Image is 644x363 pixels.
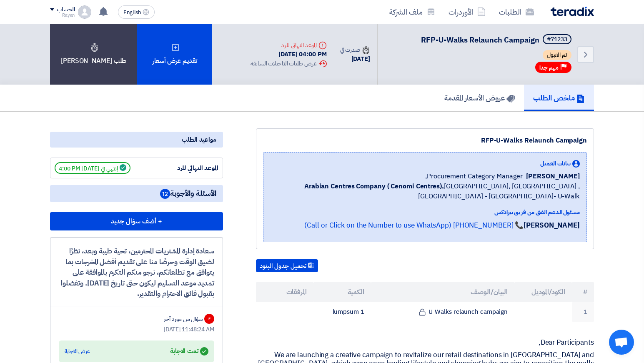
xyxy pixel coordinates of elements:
[251,59,326,68] div: عرض طلبات التاجيلات السابقه
[170,345,208,357] div: تمت الاجابة
[313,302,371,322] td: 1 lumpsum
[55,162,130,174] span: إنتهي في [DATE] 4:00 PM
[50,13,75,18] div: Rayan
[263,135,587,145] div: RFP-U-Walks Relaunch Campaign
[543,50,571,60] span: تم القبول
[435,85,524,111] a: عروض الأسعار المقدمة
[421,34,539,45] span: RFP-U-Walks Relaunch Campaign
[514,282,572,302] th: الكود/الموديل
[270,208,580,217] div: مسئول الدعم الفني من فريق تيرادكس
[251,41,326,50] div: الموعد النهائي للرد
[251,50,326,59] div: [DATE] 04:00 PM
[533,93,585,103] h5: ملخص الطلب
[50,212,223,230] button: + أضف سؤال جديد
[304,181,444,191] b: Arabian Centres Company ( Cenomi Centres),
[609,330,634,355] div: Open chat
[59,325,214,334] div: [DATE] 11:48:24 AM
[256,338,594,347] p: Dear Participants,
[78,5,91,19] img: profile_test.png
[421,34,573,46] h5: RFP-U-Walks Relaunch Campaign
[340,54,370,64] div: [DATE]
[304,220,524,230] a: 📞 [PHONE_NUMBER] (Call or Click on the Number to use WhatsApp)
[572,282,594,302] th: #
[156,163,218,173] div: الموعد النهائي للرد
[137,24,212,85] div: تقديم عرض أسعار
[524,85,594,111] a: ملخص الطلب
[256,259,318,273] button: تحميل جدول البنود
[539,64,559,72] span: مهم جدا
[256,282,313,302] th: المرفقات
[371,282,515,302] th: البيان/الوصف
[540,159,571,168] span: بيانات العميل
[425,171,523,181] span: Procurement Category Manager,
[524,220,580,230] strong: [PERSON_NAME]
[270,181,580,201] span: [GEOGRAPHIC_DATA], [GEOGRAPHIC_DATA] ,[GEOGRAPHIC_DATA] - [GEOGRAPHIC_DATA]- U-Walk
[547,37,567,43] div: #71233
[444,93,515,103] h5: عروض الأسعار المقدمة
[164,315,203,323] div: سؤال من مورد آخر
[118,5,155,19] button: English
[65,347,90,355] div: عرض الاجابة
[371,302,515,322] td: U-Walks relaunch campaign
[50,24,137,85] div: طلب [PERSON_NAME]
[160,188,216,199] span: الأسئلة والأجوبة
[313,282,371,302] th: الكمية
[50,132,223,148] div: مواعيد الطلب
[57,6,75,13] div: الحساب
[383,2,442,22] a: ملف الشركة
[442,2,492,22] a: الأوردرات
[160,189,170,199] span: 12
[340,45,370,54] div: صدرت في
[572,302,594,322] td: 1
[59,246,214,299] div: سعادة إدارة المشتريات المحترمين، تحية طيبة وبعد، نظرًا لضيق الوقت وحرصًا منا على تقديم أفضل المخر...
[204,314,214,324] div: F
[492,2,541,22] a: الطلبات
[123,10,141,15] span: English
[526,171,580,181] span: [PERSON_NAME]
[551,7,594,16] img: Teradix logo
